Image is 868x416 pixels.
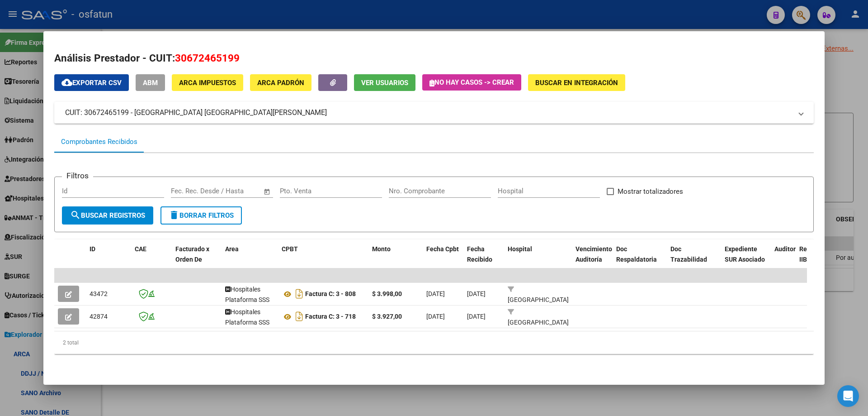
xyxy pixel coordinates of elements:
[90,245,95,253] span: ID
[426,245,459,253] span: Fecha Cpbt
[70,211,145,220] span: Buscar Registros
[572,239,613,279] datatable-header-cell: Vencimiento Auditoría
[62,206,153,225] button: Buscar Registros
[426,290,445,297] span: [DATE]
[143,79,158,87] span: ABM
[54,102,814,124] mat-expansion-panel-header: CUIT: 30672465199 - [GEOGRAPHIC_DATA] [GEOGRAPHIC_DATA][PERSON_NAME]
[257,79,304,87] span: ARCA Padrón
[65,107,792,118] mat-panel-title: CUIT: 30672465199 - [GEOGRAPHIC_DATA] [GEOGRAPHIC_DATA][PERSON_NAME]
[305,291,356,298] strong: Factura C: 3 - 808
[305,313,356,320] strong: Factura C: 3 - 718
[208,187,252,195] input: End date
[618,186,683,197] span: Mostrar totalizadores
[61,79,122,87] span: Exportar CSV
[372,245,391,253] span: Monto
[721,239,771,279] datatable-header-cell: Expediente SUR Asociado
[175,245,209,263] span: Facturado x Orden De
[774,245,801,253] span: Auditoria
[426,313,445,320] span: [DATE]
[169,211,234,220] span: Borrar Filtros
[429,78,514,86] span: No hay casos -> Crear
[293,309,305,324] i: Descargar documento
[667,239,721,279] datatable-header-cell: Doc Trazabilidad
[131,239,172,279] datatable-header-cell: CAE
[70,210,81,220] mat-icon: search
[796,239,832,279] datatable-header-cell: Retencion IIBB
[771,239,796,279] datatable-header-cell: Auditoria
[576,245,612,263] span: Vencimiento Auditoría
[61,77,72,88] mat-icon: cloud_download
[467,245,492,263] span: Fecha Recibido
[160,206,242,225] button: Borrar Filtros
[225,308,269,326] span: Hospitales Plataforma SSS
[423,239,463,279] datatable-header-cell: Fecha Cpbt
[61,137,137,147] div: Comprobantes Recibidos
[222,239,278,279] datatable-header-cell: Area
[169,210,179,220] mat-icon: delete
[837,385,859,407] div: Open Intercom Messenger
[508,245,532,253] span: Hospital
[250,74,311,91] button: ARCA Padrón
[225,245,239,253] span: Area
[508,296,569,314] span: [GEOGRAPHIC_DATA][PERSON_NAME].
[282,245,298,253] span: CPBT
[135,245,146,253] span: CAE
[368,239,423,279] datatable-header-cell: Monto
[535,79,618,87] span: Buscar en Integración
[372,290,402,297] strong: $ 3.998,00
[172,239,222,279] datatable-header-cell: Facturado x Orden De
[422,74,521,91] button: No hay casos -> Crear
[528,74,625,91] button: Buscar en Integración
[179,79,236,87] span: ARCA Impuestos
[90,290,108,297] span: 43472
[504,239,572,279] datatable-header-cell: Hospital
[136,74,165,91] button: ABM
[467,313,486,320] span: [DATE]
[467,290,486,297] span: [DATE]
[262,186,273,197] button: Open calendar
[725,245,765,263] span: Expediente SUR Asociado
[54,51,814,66] h2: Análisis Prestador - CUIT:
[62,170,93,182] h3: Filtros
[613,239,667,279] datatable-header-cell: Doc Respaldatoria
[799,245,829,263] span: Retencion IIBB
[463,239,504,279] datatable-header-cell: Fecha Recibido
[90,313,108,320] span: 42874
[372,313,402,320] strong: $ 3.927,00
[293,287,305,301] i: Descargar documento
[225,286,269,303] span: Hospitales Plataforma SSS
[670,245,707,263] span: Doc Trazabilidad
[278,239,368,279] datatable-header-cell: CPBT
[171,187,200,195] input: Start date
[508,319,569,336] span: [GEOGRAPHIC_DATA][PERSON_NAME].
[54,331,814,354] div: 2 total
[354,74,415,91] button: Ver Usuarios
[54,74,129,91] button: Exportar CSV
[361,79,408,87] span: Ver Usuarios
[86,239,131,279] datatable-header-cell: ID
[172,74,243,91] button: ARCA Impuestos
[616,245,657,263] span: Doc Respaldatoria
[175,52,240,64] span: 30672465199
